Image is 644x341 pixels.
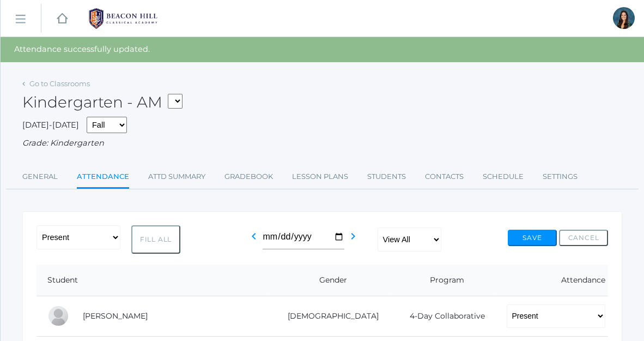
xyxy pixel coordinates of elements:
h2: Kindergarten - AM [22,94,183,111]
th: Student [37,265,268,296]
a: Attendance [77,166,129,189]
td: 4-Day Collaborative [391,296,495,337]
a: Students [367,166,406,188]
a: Contacts [425,166,464,188]
a: chevron_left [247,235,260,245]
td: [DEMOGRAPHIC_DATA] [268,296,391,337]
th: Gender [268,265,391,296]
div: Jordyn Dewey [613,7,635,29]
th: Attendance [496,265,608,296]
a: Attd Summary [148,166,205,188]
a: chevron_right [347,235,360,245]
div: Attendance successfully updated. [1,37,644,62]
a: General [22,166,58,188]
button: Save [508,230,557,246]
button: Fill All [131,225,180,254]
a: Lesson Plans [292,166,348,188]
a: Settings [543,166,578,188]
button: Cancel [559,230,608,246]
div: Grade: Kindergarten [22,137,622,149]
th: Program [391,265,495,296]
div: Maia Canan [47,305,69,327]
i: chevron_left [247,230,260,243]
a: Go to Classrooms [29,79,90,88]
i: chevron_right [347,230,360,243]
img: BHCALogos-05-308ed15e86a5a0abce9b8dd61676a3503ac9727e845dece92d48e8588c001991.png [82,5,164,32]
a: Schedule [483,166,524,188]
a: [PERSON_NAME] [83,311,148,321]
span: [DATE]-[DATE] [22,120,79,130]
a: Gradebook [224,166,273,188]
